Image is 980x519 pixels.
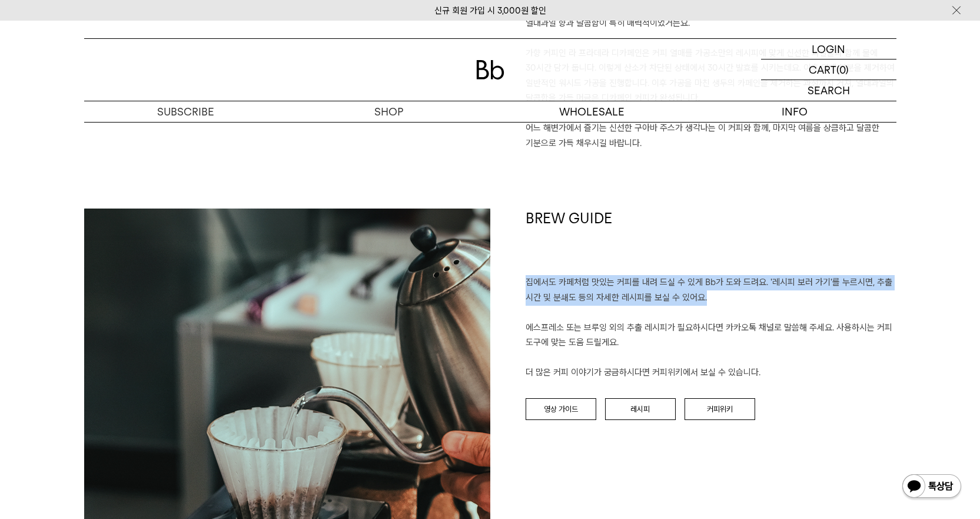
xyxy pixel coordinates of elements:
a: SHOP [287,101,490,122]
a: 커피위키 [685,398,755,421]
p: 집에서도 카페처럼 맛있는 커피를 내려 드실 ﻿수 있게 Bb가 도와 드려요. '레시피 보러 가기'를 누르시면, 추출 시간 및 분쇄도 등의 자세한 레시피를 보실 수 있어요. 에스... [526,275,896,381]
a: 레시피 [605,398,676,421]
img: 카카오톡 채널 1:1 채팅 버튼 [901,473,962,501]
h1: BREW GUIDE [526,209,896,276]
p: (0) [836,59,849,80]
p: SEARCH [808,80,850,101]
img: 로고 [476,60,504,80]
p: LOGIN [812,39,845,59]
a: 영상 가이드 [526,398,596,421]
a: 신규 회원 가입 시 3,000원 할인 [434,5,546,16]
a: LOGIN [761,39,896,59]
a: CART (0) [761,59,896,80]
p: CART [809,59,836,80]
a: SUBSCRIBE [84,101,287,122]
p: WHOLESALE [490,101,693,122]
p: INFO [693,101,896,122]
